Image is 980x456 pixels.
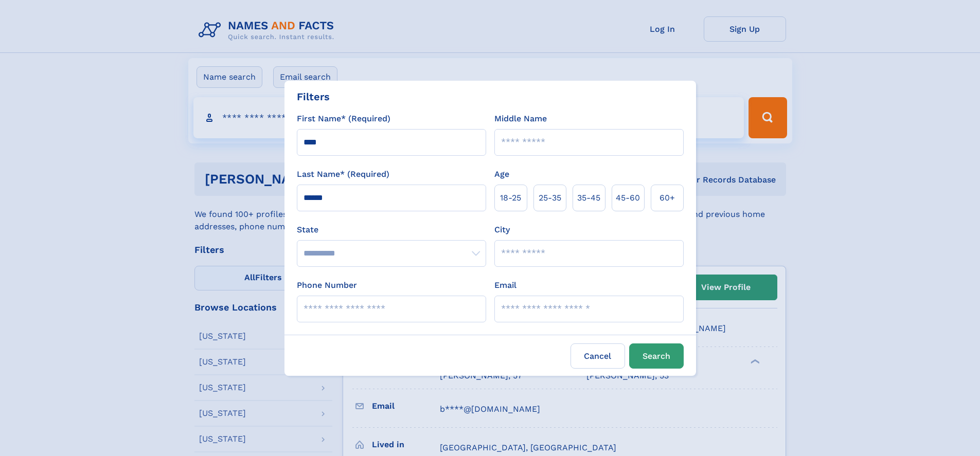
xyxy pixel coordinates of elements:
[297,279,357,291] label: Phone Number
[494,279,516,291] label: Email
[629,343,684,369] button: Search
[494,168,509,180] label: Age
[297,89,330,104] div: Filters
[500,192,521,204] span: 18‑25
[297,224,486,236] label: State
[660,192,675,204] span: 60+
[577,192,600,204] span: 35‑45
[297,168,389,180] label: Last Name* (Required)
[571,343,625,369] label: Cancel
[494,113,547,125] label: Middle Name
[539,192,561,204] span: 25‑35
[494,224,510,236] label: City
[297,113,390,125] label: First Name* (Required)
[616,192,640,204] span: 45‑60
